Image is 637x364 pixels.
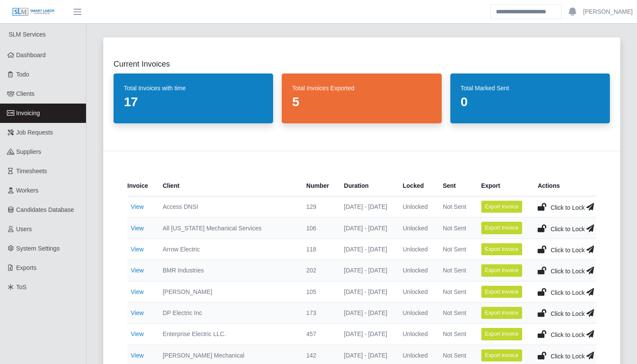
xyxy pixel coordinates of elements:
button: Export Invoice [481,222,523,234]
td: Not Sent [436,281,474,302]
span: SLM Services [9,31,46,38]
span: Exports [16,264,37,271]
td: [DATE] - [DATE] [337,302,396,323]
th: Client [156,175,299,196]
td: BMR Industries [156,260,299,281]
td: [DATE] - [DATE] [337,217,396,239]
td: Unlocked [396,324,436,345]
td: Unlocked [396,196,436,217]
td: 457 [299,324,337,345]
h2: Current Invoices [114,58,610,70]
td: Not Sent [436,324,474,345]
a: [PERSON_NAME] [583,7,633,16]
th: Export [474,175,531,196]
span: Job Requests [16,129,53,136]
span: Click to Lock [551,226,585,232]
button: Export Invoice [481,243,523,255]
th: Locked [396,175,436,196]
span: Click to Lock [551,247,585,254]
span: Click to Lock [551,310,585,317]
td: Arrow Electric [156,239,299,260]
th: Duration [337,175,396,196]
span: Click to Lock [551,268,585,275]
button: Export Invoice [481,201,523,213]
span: Clients [16,90,35,97]
td: [DATE] - [DATE] [337,196,396,217]
th: Invoice [127,175,156,196]
td: DP Electric Inc [156,302,299,323]
span: Timesheets [16,168,47,174]
dd: 0 [461,94,600,110]
td: Not Sent [436,239,474,260]
button: Export Invoice [481,286,523,298]
th: Number [299,175,337,196]
dt: Total Invoices Exported [292,84,431,92]
td: [PERSON_NAME] [156,281,299,302]
input: Search [490,4,562,19]
span: Click to Lock [551,289,585,296]
td: Access DNSI [156,196,299,217]
td: 105 [299,281,337,302]
span: Todo [16,71,29,78]
td: Not Sent [436,260,474,281]
td: 118 [299,239,337,260]
button: Export Invoice [481,264,523,276]
th: Actions [531,175,596,196]
a: View [131,203,144,210]
td: Unlocked [396,217,436,239]
dd: 17 [124,94,263,110]
a: View [131,288,144,295]
span: System Settings [16,245,60,252]
td: Enterprise Electric LLC. [156,324,299,345]
span: Users [16,226,32,232]
td: 129 [299,196,337,217]
span: Invoicing [16,110,40,116]
button: Export Invoice [481,328,523,340]
a: View [131,309,144,316]
span: ToS [16,284,27,291]
a: View [131,267,144,274]
span: Suppliers [16,148,41,155]
img: SLM Logo [12,7,55,17]
td: 173 [299,302,337,323]
td: [DATE] - [DATE] [337,260,396,281]
td: Not Sent [436,196,474,217]
td: [DATE] - [DATE] [337,239,396,260]
td: Unlocked [396,302,436,323]
td: Not Sent [436,217,474,239]
td: 202 [299,260,337,281]
span: Click to Lock [551,204,585,211]
td: Not Sent [436,302,474,323]
span: Workers [16,187,39,194]
a: View [131,352,144,359]
span: Candidates Database [16,206,74,213]
button: Export Invoice [481,307,523,319]
td: [DATE] - [DATE] [337,324,396,345]
a: View [131,225,144,232]
dt: Total Invoices with time [124,84,263,92]
span: Click to Lock [551,331,585,338]
span: Dashboard [16,52,46,58]
td: All [US_STATE] Mechanical Services [156,217,299,239]
dt: Total Marked Sent [461,84,600,92]
a: View [131,330,144,337]
span: Click to Lock [551,353,585,360]
td: Unlocked [396,281,436,302]
button: Export Invoice [481,349,523,361]
td: [DATE] - [DATE] [337,281,396,302]
dd: 5 [292,94,431,110]
th: Sent [436,175,474,196]
td: 106 [299,217,337,239]
a: View [131,246,144,253]
td: Unlocked [396,260,436,281]
td: Unlocked [396,239,436,260]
